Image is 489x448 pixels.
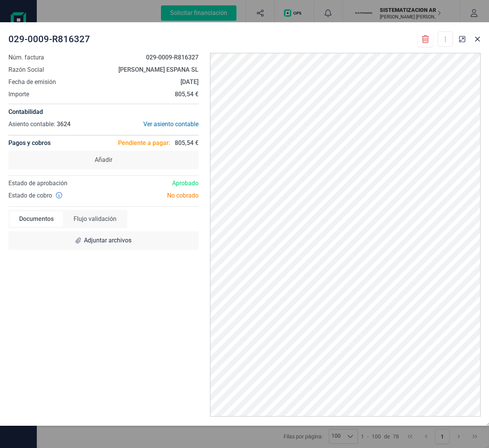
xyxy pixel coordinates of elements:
span: Importe [8,90,29,99]
div: No cobrado [103,191,204,200]
div: Flujo validación [64,211,126,227]
h4: Pagos y cobros [8,135,51,151]
div: Ver asiento contable [103,120,199,129]
span: Adjuntar archivos [84,236,131,245]
span: Razón Social [8,65,44,74]
span: Añadir [95,155,112,165]
span: Pendiente a pagar: [118,138,170,148]
strong: [DATE] [181,78,199,86]
div: Aprobado [103,179,204,188]
strong: [PERSON_NAME] ESPANA SL [118,66,199,73]
span: Núm. factura [8,53,44,62]
span: Asiento contable: [8,120,55,128]
div: Documentos [10,211,63,227]
div: Adjuntar archivos [8,231,199,250]
span: 3624 [57,120,71,128]
span: Estado de aprobación [8,180,67,187]
span: Estado de cobro [8,191,52,200]
strong: 805,54 € [175,91,199,98]
h4: Contabilidad [8,107,199,117]
span: 029-0009-R816327 [8,33,90,45]
button: Close [471,33,484,45]
span: Fecha de emisión [8,77,56,87]
strong: 029-0009-R816327 [146,54,199,61]
span: 805,54 € [175,138,199,148]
